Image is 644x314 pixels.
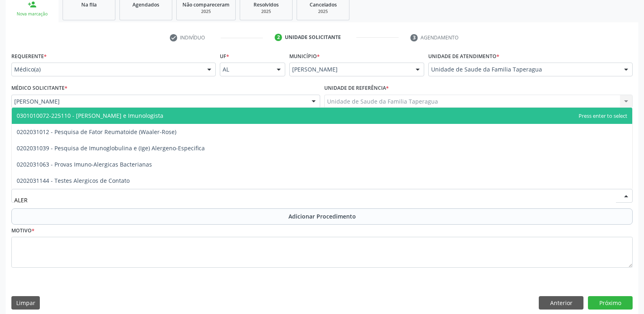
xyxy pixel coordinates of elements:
[14,192,616,208] input: Buscar por procedimento
[310,1,337,8] span: Cancelados
[11,82,67,95] label: Médico Solicitante
[182,1,230,8] span: Não compareceram
[428,50,499,63] label: Unidade de atendimento
[14,97,304,106] span: [PERSON_NAME]
[246,9,286,15] div: 2025
[275,34,282,41] div: 2
[14,65,199,74] span: Médico(a)
[220,50,229,63] label: UF
[324,82,389,95] label: Unidade de referência
[17,128,176,136] span: 0202031012 - Pesquisa de Fator Reumatoide (Waaler-Rose)
[17,160,152,168] span: 0202031063 - Provas Imuno-Alergicas Bacterianas
[17,112,163,119] span: 0301010072-225110 - [PERSON_NAME] e Imunologista
[11,225,35,237] label: Motivo
[11,11,53,17] div: Nova marcação
[431,65,616,74] span: Unidade de Saude da Familia Taperagua
[11,208,633,225] button: Adicionar Procedimento
[17,144,205,152] span: 0202031039 - Pesquisa de Imunoglobulina e (Ige) Alergeno-Especifica
[288,212,356,221] span: Adicionar Procedimento
[223,65,269,74] span: AL
[81,1,97,8] span: Na fila
[539,296,583,310] button: Anterior
[303,9,343,15] div: 2025
[132,1,159,8] span: Agendados
[11,50,47,63] label: Requerente
[289,50,320,63] label: Município
[17,177,130,184] span: 0202031144 - Testes Alergicos de Contato
[182,9,230,15] div: 2025
[285,34,341,41] div: Unidade solicitante
[588,296,633,310] button: Próximo
[292,65,408,74] span: [PERSON_NAME]
[254,1,279,8] span: Resolvidos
